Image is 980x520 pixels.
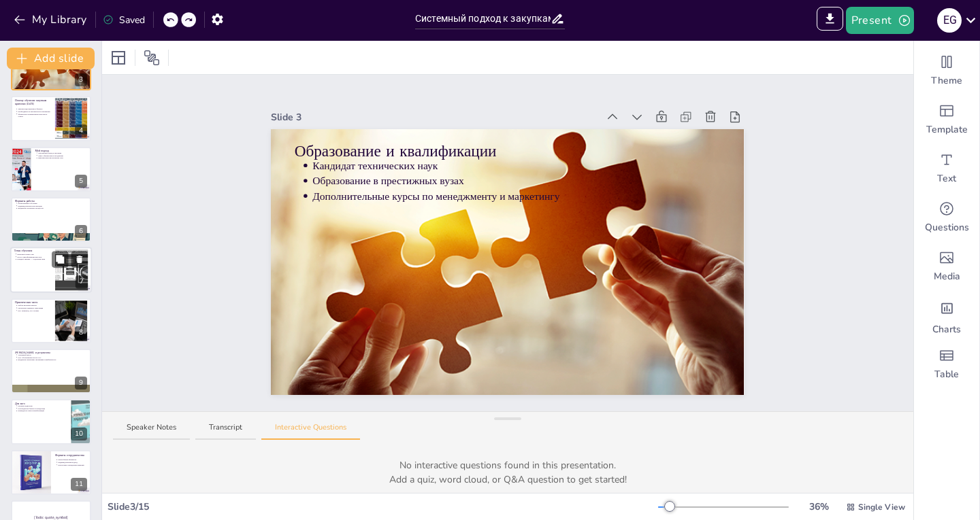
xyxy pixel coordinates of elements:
button: Transcript [195,422,256,440]
p: 80% практики, 20% теории [18,309,51,312]
div: Get real-time input from your audience [914,193,979,242]
div: 9 [75,377,87,389]
p: Форматы сотрудничества [55,453,87,457]
button: Interactive Questions [261,422,360,440]
span: Media [934,270,960,283]
div: 8 [11,298,91,343]
p: Роль и трансформация закупок [17,256,51,258]
button: Present [846,7,914,34]
p: Связь с финансами и продажами [38,154,87,157]
span: Theme [931,74,962,88]
p: [PERSON_NAME] и результаты [15,351,87,355]
div: 7 [10,247,92,294]
div: 5 [75,175,87,188]
div: Add text boxes [914,144,979,193]
p: Руководители бизнеса и владельцы [18,406,67,409]
div: 10 [71,428,87,440]
div: Add images, graphics, shapes or video [914,242,979,291]
p: Образование в престижных вузах [313,173,721,188]
div: 11 [11,450,91,495]
p: Каждый тренинг — отдельная тема [17,258,51,261]
div: 11 [71,478,87,491]
p: Внедрение аналитики увеличивает прибыльность [18,359,87,362]
p: Для кого [15,401,67,405]
div: Add ready made slides [914,95,979,144]
span: Position [144,50,160,66]
p: Команды на этапе трансформации [18,409,67,412]
p: Форматы работы [15,199,87,203]
span: Charts [932,323,961,336]
div: Add a table [914,340,979,389]
div: 36 % [802,500,835,514]
input: Insert title [415,9,551,29]
div: 9 [11,349,91,394]
span: Table [934,368,959,381]
p: Успешные кейсы [18,353,87,356]
button: Duplicate Slide [52,252,68,268]
p: Разбор реальных кейсов [18,304,51,307]
span: Questions [925,221,969,235]
div: 4 [11,96,91,141]
p: Разнообразие форматов [58,458,87,461]
div: 3 [75,73,87,86]
div: Layout [108,47,129,69]
p: Темы обучения [14,249,51,253]
p: Практическая часть [15,300,51,304]
p: Индивидуальный подход [58,461,87,464]
div: Change the overall theme [914,46,979,95]
div: E G [937,8,962,33]
p: Корпоративное обучение [18,202,87,205]
div: 6 [11,197,91,242]
button: E G [937,7,962,34]
p: Финансовое планирование как ключ к успеху [18,113,51,118]
span: Template [926,123,968,137]
button: Delete Slide [71,252,88,268]
p: Системный подход к закупкам [38,152,87,154]
div: Add charts and graphs [914,291,979,340]
p: Add a quiz, word cloud, or Q&A question to get started! [127,472,889,487]
p: Практические инструменты и BI [38,156,87,159]
div: 8 [75,326,87,339]
p: Кандидат технических наук [313,158,721,173]
div: Slide 3 / 15 [108,500,658,514]
p: Групповые задания и симуляции [18,307,51,309]
p: Индивидуальные консультации [18,205,87,207]
p: Образование и квалификации [295,140,721,162]
button: Speaker Notes [113,422,190,440]
div: 5 [11,147,91,192]
span: Export to PowerPoint [817,7,843,34]
span: Text [937,172,956,186]
button: My Library [10,9,93,31]
p: Широкий спектр тем [17,253,51,256]
div: Slide 3 [271,110,597,124]
p: No interactive questions found in this presentation. [127,458,889,472]
p: Внедрение системных процессов [18,207,87,210]
div: Saved [103,13,145,27]
p: Дополнительные курсы по менеджменту и маркетингу [313,189,721,204]
p: Мой подход [35,148,87,152]
p: Закупки недооценены в бизнесе [18,108,51,111]
div: 6 [75,225,87,238]
p: Консалтинг и внедрение решений [58,464,87,466]
div: 4 [75,124,87,137]
p: Почему обучение закупкам критично [DATE] [15,99,51,106]
span: Single View [858,501,905,513]
div: 7 [76,276,88,289]
div: 10 [11,399,91,444]
p: Необходимость системности и аналитики [18,110,51,113]
button: Add slide [7,48,95,69]
p: Целевая аудитория [18,404,67,407]
p: Рост оборачиваемости на 30% [18,356,87,359]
